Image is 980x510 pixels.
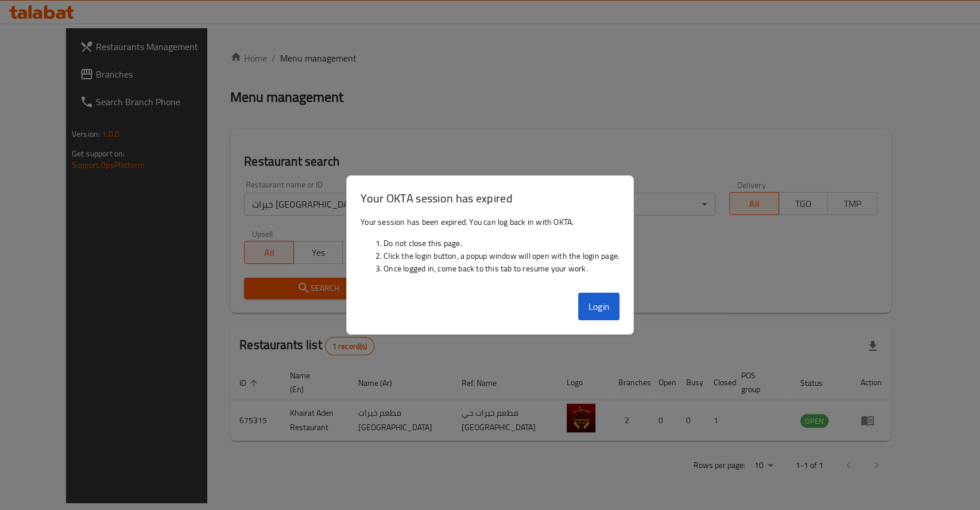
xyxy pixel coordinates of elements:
[384,237,619,250] li: Do not close this page.
[578,293,619,320] button: Login
[384,250,619,262] li: Click the login button, a popup window will open with the login page.
[361,190,619,206] h3: Your OKTA session has expired
[384,262,619,275] li: Once logged in, come back to this tab to resume your work.
[347,211,633,288] div: Your session has been expired. You can log back in with OKTA.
